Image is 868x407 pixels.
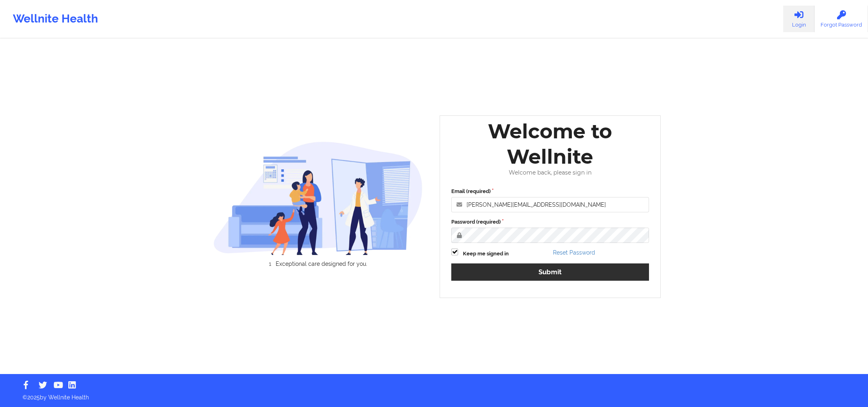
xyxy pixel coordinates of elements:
li: Exceptional care designed for you. [220,261,423,267]
a: Forgot Password [815,6,868,32]
label: Keep me signed in [463,250,509,258]
label: Email (required) [451,187,649,195]
input: Email address [451,197,649,212]
a: Login [783,6,815,32]
label: Password (required) [451,218,649,226]
p: © 2025 by Wellnite Health [17,388,851,401]
div: Welcome to Wellnite [446,119,655,169]
div: Welcome back, please sign in [446,169,655,176]
button: Submit [451,263,649,281]
img: wellnite-auth-hero_200.c722682e.png [213,141,423,255]
a: Reset Password [553,249,595,256]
